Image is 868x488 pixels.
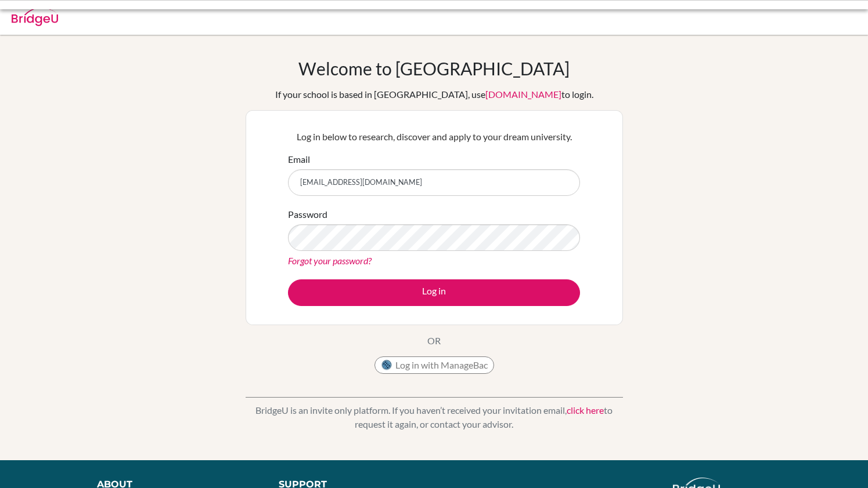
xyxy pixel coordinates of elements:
label: Password [288,207,327,221]
img: Bridge-U [12,8,58,26]
label: Email [288,152,310,166]
button: Log in [288,279,580,306]
p: BridgeU is an invite only platform. If you haven’t received your invitation email, to request it ... [246,403,623,431]
h1: Welcome to [GEOGRAPHIC_DATA] [298,58,570,79]
p: Log in below to research, discover and apply to your dream university. [288,130,580,144]
a: click here [567,405,604,416]
p: OR [427,334,441,348]
a: [DOMAIN_NAME] [485,89,561,100]
button: Log in with ManageBac [374,356,494,374]
a: Forgot your password? [288,255,372,266]
div: Invalid email or password. [98,9,597,23]
div: If your school is based in [GEOGRAPHIC_DATA], use to login. [275,88,593,101]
